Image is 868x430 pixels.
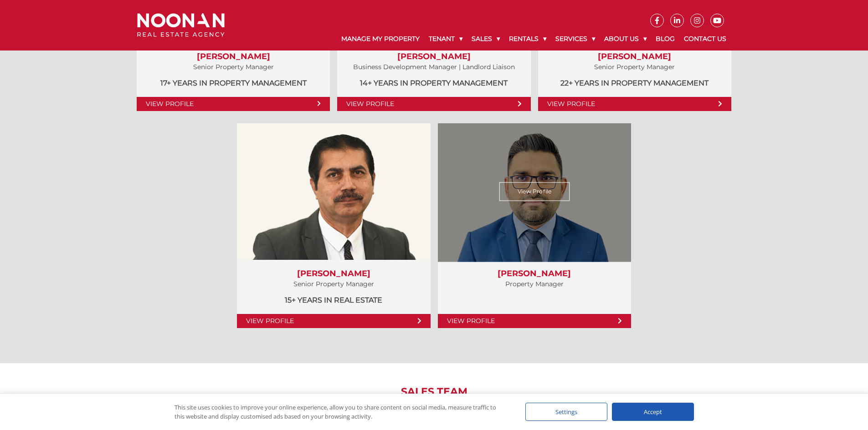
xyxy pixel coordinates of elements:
[146,61,321,73] p: Senior Property Manager
[346,52,521,62] h3: [PERSON_NAME]
[137,13,225,37] img: Noonan Real Estate Agency
[525,403,607,421] div: Settings
[504,27,551,51] a: Rentals
[447,269,622,279] h3: [PERSON_NAME]
[146,77,321,89] p: 17+ years in Property Management
[337,97,530,111] a: View Profile
[137,97,330,111] a: View Profile
[237,314,430,328] a: View Profile
[499,182,570,201] a: View Profile
[538,97,731,111] a: View Profile
[424,27,467,51] a: Tenant
[600,27,651,51] a: About Us
[346,77,521,89] p: 14+ years in Property Management
[467,27,504,51] a: Sales
[146,52,321,62] h3: [PERSON_NAME]
[651,27,679,51] a: Blog
[438,314,631,328] a: View Profile
[246,278,421,290] p: Senior Property Manager
[346,61,521,73] p: Business Development Manager | Landlord Liaison
[246,269,421,279] h3: [PERSON_NAME]
[337,27,424,51] a: Manage My Property
[612,403,694,421] div: Accept
[679,27,731,51] a: Contact Us
[547,77,722,89] p: 22+ years in Property Management
[130,386,738,398] h2: Sales Team
[547,52,722,62] h3: [PERSON_NAME]
[246,294,421,306] p: 15+ years in Real Estate
[551,27,600,51] a: Services
[447,278,622,290] p: Property Manager
[547,61,722,73] p: Senior Property Manager
[175,403,507,421] div: This site uses cookies to improve your online experience, allow you to share content on social me...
